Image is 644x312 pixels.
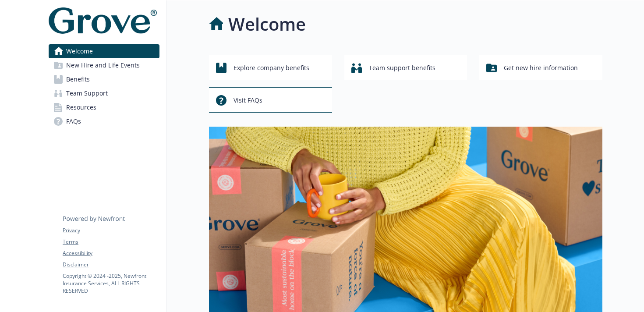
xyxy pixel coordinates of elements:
[63,227,159,234] a: Privacy
[479,55,602,80] button: Get new hire information
[63,249,159,257] a: Accessibility
[49,44,159,58] a: Welcome
[66,58,140,72] span: New Hire and Life Events
[66,114,81,128] span: FAQs
[504,60,578,76] span: Get new hire information
[209,87,332,113] button: Visit FAQs
[344,55,467,80] button: Team support benefits
[49,114,159,128] a: FAQs
[66,44,93,58] span: Welcome
[369,60,435,76] span: Team support benefits
[49,100,159,114] a: Resources
[209,55,332,80] button: Explore company benefits
[66,86,108,100] span: Team Support
[63,272,159,294] p: Copyright © 2024 - 2025 , Newfront Insurance Services, ALL RIGHTS RESERVED
[66,72,90,86] span: Benefits
[49,58,159,72] a: New Hire and Life Events
[49,86,159,100] a: Team Support
[66,100,96,114] span: Resources
[63,261,159,269] a: Disclaimer
[63,238,159,246] a: Terms
[234,60,309,76] span: Explore company benefits
[234,92,262,109] span: Visit FAQs
[228,11,306,37] h1: Welcome
[49,72,159,86] a: Benefits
